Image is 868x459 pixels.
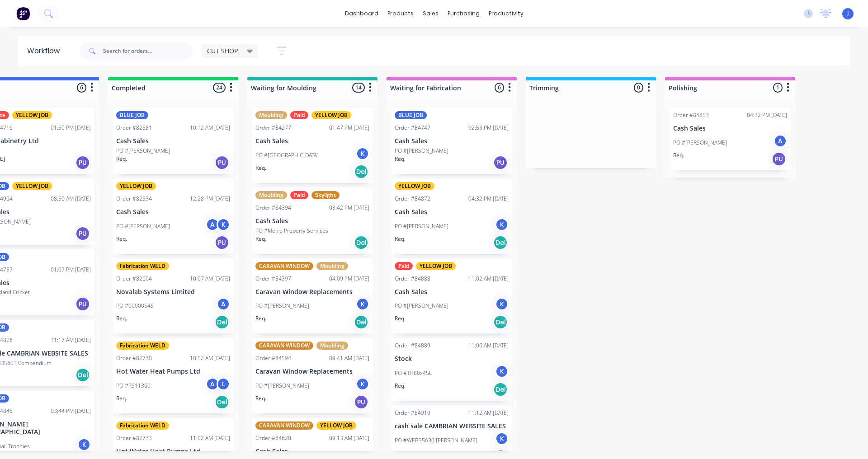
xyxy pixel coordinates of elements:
[255,262,313,270] div: CARAVAN WINDOW
[116,275,152,283] div: Order #82604
[395,235,406,243] p: Req.
[316,422,356,430] div: YELLOW JOB
[255,314,266,323] p: Req.
[255,288,369,296] p: Caravan Window Replacements
[329,275,369,283] div: 04:09 PM [DATE]
[484,7,528,20] div: productivity
[113,338,234,413] div: Fabrication WELDOrder #8273010:52 AM [DATE]Hot Water Heat Pumps LtdPO #PS11360ALReq.Del
[418,7,443,20] div: sales
[190,354,230,362] div: 10:52 AM [DATE]
[395,195,430,203] div: Order #84872
[116,235,127,243] p: Req.
[215,395,229,409] div: Del
[356,147,369,160] div: K
[75,155,90,170] div: PU
[495,297,509,311] div: K
[217,297,230,311] div: A
[316,342,348,350] div: Moulding
[495,365,509,378] div: K
[116,147,170,155] p: PO #[PERSON_NAME]
[51,124,91,132] div: 01:50 PM [DATE]
[356,377,369,391] div: K
[395,262,413,270] div: Paid
[16,7,30,20] img: Factory
[395,208,509,216] p: Cash Sales
[116,222,170,230] p: PO #[PERSON_NAME]
[113,258,234,334] div: Fabrication WELDOrder #8260410:07 AM [DATE]Novalab Systems LimitedPO #00000545AReq.Del
[116,382,151,390] p: PO #PS11360
[255,111,287,119] div: Moulding
[255,434,291,442] div: Order #84620
[116,124,152,132] div: Order #82581
[772,152,786,166] div: PU
[190,195,230,203] div: 12:28 PM [DATE]
[252,108,373,183] div: MouldingPaidYELLOW JOBOrder #8427701:47 PM [DATE]Cash SalesPO #[GEOGRAPHIC_DATA]KReq.Del
[391,338,512,401] div: Order #8488911:06 AM [DATE]StockPO #TH80x45LKReq.Del
[468,195,509,203] div: 04:32 PM [DATE]
[255,368,369,375] p: Caravan Window Replacements
[116,368,230,375] p: Hot Water Heat Pumps Ltd
[206,218,219,231] div: A
[847,9,849,18] span: J
[468,342,509,350] div: 11:06 AM [DATE]
[395,275,430,283] div: Order #84888
[493,155,508,170] div: PU
[356,297,369,311] div: K
[116,354,152,362] div: Order #82730
[340,7,383,20] a: dashboard
[116,182,156,190] div: YELLOW JOB
[255,151,319,159] p: PO #[GEOGRAPHIC_DATA]
[290,111,308,119] div: Paid
[116,208,230,216] p: Cash Sales
[316,262,348,270] div: Moulding
[395,147,448,155] p: PO #[PERSON_NAME]
[190,124,230,132] div: 10:12 AM [DATE]
[113,178,234,254] div: YELLOW JOBOrder #8253412:28 PM [DATE]Cash SalesPO #[PERSON_NAME]AKReq.PU
[116,288,230,296] p: Novalab Systems Limited
[311,191,340,199] div: Skylight
[116,262,169,270] div: Fabrication WELD
[217,377,230,391] div: L
[215,315,229,329] div: Del
[395,422,509,430] p: cash sale CAMBRIAN WEBSITE SALES
[116,302,154,310] p: PO #00000545
[215,155,229,170] div: PU
[51,195,91,203] div: 08:50 AM [DATE]
[747,111,787,119] div: 04:32 PM [DATE]
[391,178,512,254] div: YELLOW JOBOrder #8487204:32 PM [DATE]Cash SalesPO #[PERSON_NAME]KReq.Del
[395,111,427,119] div: BLUE JOB
[354,315,368,329] div: Del
[207,46,238,56] span: CUT SHOP
[493,315,508,329] div: Del
[12,111,52,119] div: YELLOW JOB
[255,235,266,243] p: Req.
[116,448,230,455] p: Hot Water Heat Pumps Ltd
[255,137,369,145] p: Cash Sales
[116,111,148,119] div: BLUE JOB
[354,395,368,409] div: PU
[395,369,432,377] p: PO #TH80x45L
[395,355,509,363] p: Stock
[255,275,291,283] div: Order #84397
[395,382,406,390] p: Req.
[116,394,127,403] p: Req.
[255,204,291,212] div: Order #84394
[329,434,369,442] div: 09:13 AM [DATE]
[395,409,430,417] div: Order #84919
[51,336,91,344] div: 11:17 AM [DATE]
[116,434,152,442] div: Order #82733
[116,155,127,163] p: Req.
[383,7,418,20] div: products
[416,262,456,270] div: YELLOW JOB
[395,342,430,350] div: Order #84889
[255,448,369,455] p: Cash Sales
[395,436,477,445] p: PO #WEB35630 [PERSON_NAME]
[75,368,90,382] div: Del
[51,266,91,274] div: 01:07 PM [DATE]
[329,204,369,212] div: 03:42 PM [DATE]
[493,382,508,397] div: Del
[354,235,368,250] div: Del
[255,191,287,199] div: Moulding
[116,195,152,203] div: Order #82534
[255,382,309,390] p: PO #[PERSON_NAME]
